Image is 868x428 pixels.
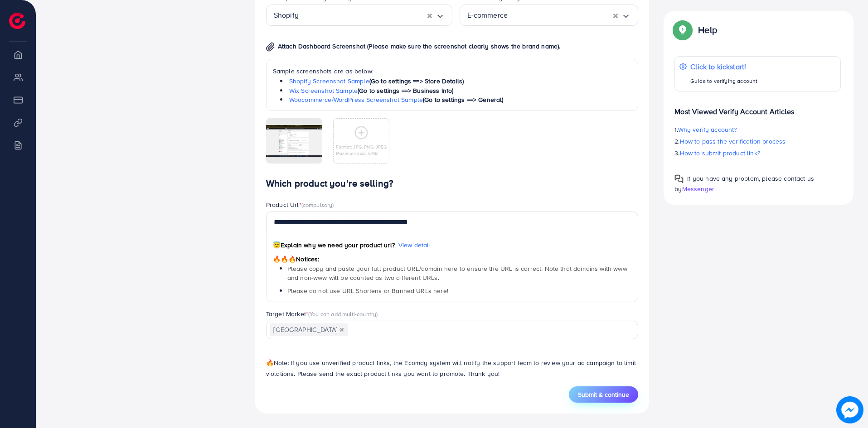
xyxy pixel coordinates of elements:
p: Help [698,24,717,35]
button: Deselect Pakistan [339,327,344,332]
div: Search for option [266,5,452,26]
img: img uploaded [266,125,322,157]
img: Popup guide [674,22,691,38]
h4: Which product you’re selling? [266,178,639,189]
span: Submit & continue [578,390,629,399]
span: Please do not use URL Shortens or Banned URLs here! [287,286,448,295]
label: Product Url [266,200,334,209]
img: img [266,42,275,52]
span: (Go to settings ==> Business Info) [358,86,453,95]
span: Explain why we need your product url? [273,240,395,250]
p: Note: If you use unverified product links, the Ecomdy system will notify the support team to revi... [266,357,639,379]
span: Notices: [273,255,320,264]
img: image [837,397,863,423]
span: 🔥🔥🔥 [273,255,296,264]
p: 3. [674,148,841,159]
span: 🔥 [266,358,274,367]
p: Sample screenshots are as below: [273,66,632,77]
input: Search for option [349,323,627,337]
label: Target Market [266,309,378,318]
span: (Go to settings ==> General) [423,95,503,104]
input: Search for option [299,8,427,22]
span: How to pass the verification process [680,137,786,146]
p: 2. [674,136,841,147]
span: 😇 [273,240,281,250]
button: Clear Selected [613,10,618,20]
span: (You can add multi-country) [308,310,378,318]
span: Please copy and paste your full product URL/domain here to ensure the URL is correct. Note that d... [287,264,627,282]
div: Search for option [266,321,639,339]
p: Click to kickstart! [690,61,757,72]
span: Messenger [682,184,714,193]
span: How to submit product link? [680,149,760,158]
span: View detail [398,240,431,250]
div: Search for option [460,5,639,26]
a: Wix Screenshot Sample [289,86,358,95]
button: Submit & continue [569,386,638,403]
span: [GEOGRAPHIC_DATA] [270,323,348,336]
p: Most Viewed Verify Account Articles [674,99,841,117]
p: Format: JPG, PNG, JPEG [336,144,387,150]
p: Maximum size: 5MB [336,150,387,156]
input: Search for option [508,8,613,22]
span: Attach Dashboard Screenshot (Please make sure the screenshot clearly shows the brand name). [278,42,561,51]
a: Shopify Screenshot Sample [289,77,369,86]
span: If you have any problem, please contact us by [674,174,814,193]
span: (Go to settings ==> Store Details) [369,77,464,86]
p: Guide to verifying account [690,76,757,87]
button: Clear Selected [427,10,432,20]
span: Shopify [274,8,299,22]
a: Woocommerce/WordPress Screenshot Sample [289,95,423,104]
img: logo [9,13,25,29]
img: Popup guide [674,174,684,183]
span: (compulsory) [301,201,334,209]
span: Why verify account? [678,125,737,134]
p: 1. [674,124,841,135]
span: E-commerce [467,8,508,22]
